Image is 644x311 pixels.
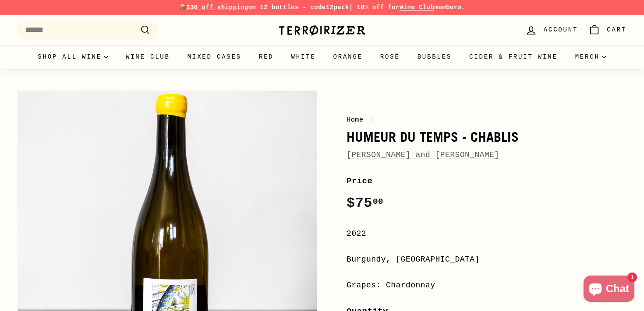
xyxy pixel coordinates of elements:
[186,4,248,11] span: $30 off shipping
[347,175,626,188] label: Price
[460,45,566,69] a: Cider & Fruit Wine
[179,45,250,69] a: Mixed Cases
[347,279,626,292] div: Grapes: Chardonnay
[409,45,460,69] a: Bubbles
[29,45,117,69] summary: Shop all wine
[566,45,615,69] summary: Merch
[400,4,435,11] a: Wine Club
[18,3,626,12] p: 📦 on 12 bottles - code | 10% off for members.
[347,116,364,124] a: Home
[583,17,632,43] a: Cart
[373,197,383,206] sup: 00
[325,45,372,69] a: Orange
[368,116,376,124] span: /
[372,45,409,69] a: Rosé
[520,17,583,43] a: Account
[347,115,626,125] nav: breadcrumbs
[581,276,637,304] inbox-online-store-chat: Shopify online store chat
[347,253,626,266] div: Burgundy, [GEOGRAPHIC_DATA]
[607,25,626,35] span: Cart
[117,45,179,69] a: Wine Club
[347,129,626,144] h1: Humeur du Temps - Chablis
[544,25,578,35] span: Account
[347,195,383,211] span: $75
[283,45,325,69] a: White
[347,227,626,240] div: 2022
[326,4,349,11] strong: 12pack
[250,45,283,69] a: Red
[347,150,499,159] a: [PERSON_NAME] and [PERSON_NAME]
